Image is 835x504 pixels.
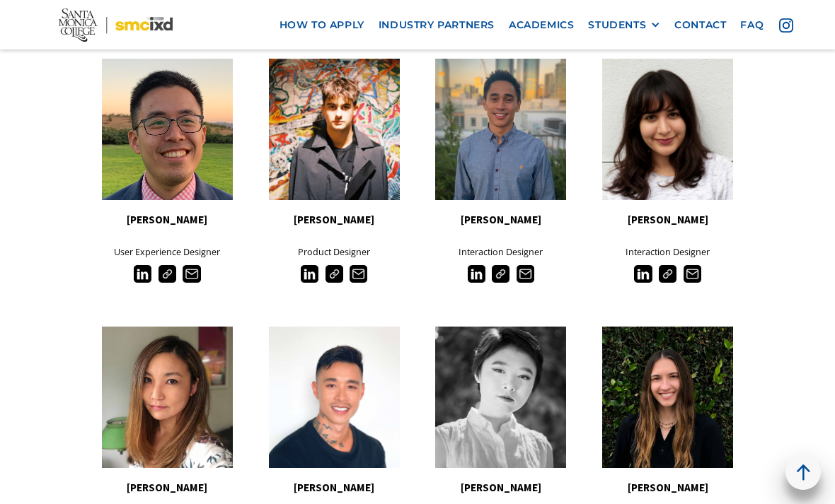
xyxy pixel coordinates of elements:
img: Santa Monica College - SMC IxD logo [59,8,173,41]
div: STUDENTS [588,19,646,31]
h5: [PERSON_NAME] [250,479,417,497]
h5: [PERSON_NAME] [417,211,584,229]
h5: [PERSON_NAME] [84,479,251,497]
img: icon - instagram [779,18,793,33]
img: LinkedIn icon [301,265,318,283]
p: Product Designer [250,244,417,260]
h5: [PERSON_NAME] [584,211,751,229]
a: Academics [502,12,581,38]
h5: [PERSON_NAME] [250,211,417,229]
img: LinkedIn icon [468,265,485,283]
div: STUDENTS [588,19,660,31]
img: Email icon [350,265,367,283]
img: LinkedIn icon [634,265,652,283]
img: Link icon [659,265,676,283]
img: Link icon [326,265,343,283]
h5: [PERSON_NAME] [417,479,584,497]
a: contact [667,12,733,38]
p: Interaction Designer [417,244,584,260]
img: Email icon [517,265,534,283]
a: faq [733,12,771,38]
img: Link icon [159,265,176,283]
p: User Experience Designer [84,244,251,260]
img: Link icon [492,265,509,283]
img: Email icon [183,265,200,283]
img: LinkedIn icon [134,265,151,283]
a: back to top [785,455,821,490]
a: industry partners [372,12,502,38]
h5: [PERSON_NAME] [84,211,251,229]
h5: [PERSON_NAME] [584,479,751,497]
img: Email icon [684,265,701,283]
p: Interaction Designer [584,244,751,260]
a: how to apply [272,12,372,38]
